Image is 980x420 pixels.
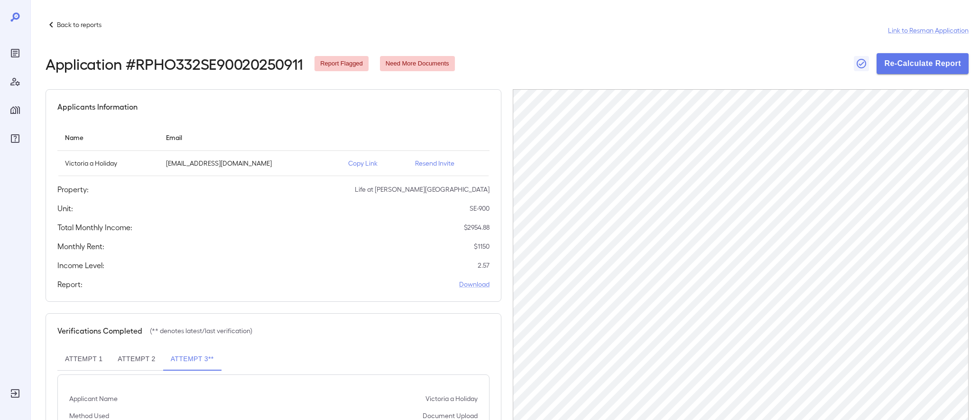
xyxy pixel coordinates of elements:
div: Manage Properties [8,103,23,118]
a: Link to Resman Application [888,26,969,35]
th: Email [158,124,340,151]
p: Life at [PERSON_NAME][GEOGRAPHIC_DATA] [355,185,490,194]
h5: Applicants Information [57,101,138,112]
p: 2.57 [478,261,490,270]
div: FAQ [8,131,23,146]
span: Need More Documents [380,59,455,68]
button: Re-Calculate Report [877,53,969,74]
p: Copy Link [348,159,400,168]
button: Close Report [854,56,869,71]
button: Attempt 3** [163,348,222,371]
th: Name [57,124,158,151]
p: [EMAIL_ADDRESS][DOMAIN_NAME] [166,159,333,168]
div: Reports [8,46,23,61]
p: Victoria a Holiday [425,394,478,403]
table: simple table [57,124,490,176]
p: $ 1150 [474,242,490,251]
h5: Verifications Completed [57,325,142,336]
p: SE-900 [470,204,490,213]
button: Attempt 2 [110,348,163,371]
p: Applicant Name [69,394,118,403]
h5: Income Level: [57,260,104,271]
p: (** denotes latest/last verification) [150,326,252,336]
p: Back to reports [57,20,102,29]
h5: Unit: [57,203,73,214]
h5: Total Monthly Income: [57,222,132,233]
h5: Report: [57,279,83,290]
a: Download [459,280,490,289]
span: Report Flagged [314,59,369,68]
p: $ 2954.88 [464,223,490,232]
button: Attempt 1 [57,348,110,371]
h2: Application # RPHO332SE90020250911 [46,55,303,72]
h5: Property: [57,184,89,195]
div: Log Out [8,386,23,401]
div: Manage Users [8,74,23,89]
p: Victoria a Holiday [65,159,151,168]
p: Resend Invite [415,159,482,168]
h5: Monthly Rent: [57,241,104,252]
